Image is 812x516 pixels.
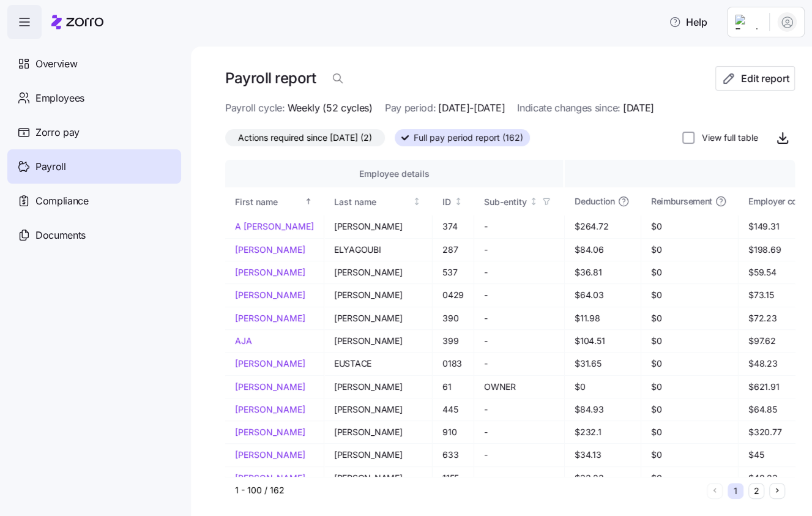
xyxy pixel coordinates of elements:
[669,15,707,29] span: Help
[235,335,314,347] a: AJA
[235,426,314,438] a: [PERSON_NAME]
[334,335,422,347] span: [PERSON_NAME]
[575,426,630,438] span: $232.1
[651,195,712,208] span: Reimbursement
[412,197,421,206] div: Not sorted
[35,159,66,174] span: Payroll
[235,449,314,461] a: [PERSON_NAME]
[324,187,433,215] th: Last nameNot sorted
[707,483,723,499] button: Previous page
[575,357,630,370] span: $31.65
[235,403,314,416] a: [PERSON_NAME]
[442,312,464,324] span: 390
[442,289,464,301] span: 0429
[442,244,464,256] span: 287
[651,335,728,347] span: $0
[385,100,436,116] span: Pay period:
[433,187,474,215] th: IDNot sorted
[238,130,372,146] span: Actions required since [DATE] (2)
[651,449,728,461] span: $0
[235,289,314,301] a: [PERSON_NAME]
[334,266,422,279] span: [PERSON_NAME]
[442,449,464,461] span: 633
[7,218,181,252] a: Documents
[575,195,614,208] span: Deduction
[334,426,422,438] span: [PERSON_NAME]
[484,195,527,209] div: Sub-entity
[484,472,554,484] span: -
[235,195,302,209] div: First name
[695,132,758,144] label: View full table
[442,335,464,347] span: 399
[575,449,630,461] span: $34.13
[35,91,84,106] span: Employees
[235,266,314,279] a: [PERSON_NAME]
[623,100,654,116] span: [DATE]
[7,184,181,218] a: Compliance
[575,289,630,301] span: $64.03
[334,357,422,370] span: EUSTACE
[454,197,463,206] div: Not sorted
[517,100,620,116] span: Indicate changes since:
[484,381,554,393] span: OWNER
[235,220,314,233] a: A [PERSON_NAME]
[442,195,452,209] div: ID
[304,197,313,206] div: Sorted ascending
[334,289,422,301] span: [PERSON_NAME]
[334,312,422,324] span: [PERSON_NAME]
[575,381,630,393] span: $0
[442,220,464,233] span: 374
[235,472,314,484] a: [PERSON_NAME]
[225,187,324,215] th: First nameSorted ascending
[225,69,316,88] h1: Payroll report
[7,47,181,81] a: Overview
[741,71,789,86] span: Edit report
[225,100,285,116] span: Payroll cycle:
[735,15,759,29] img: Employer logo
[728,483,743,499] button: 1
[651,381,728,393] span: $0
[484,289,554,301] span: -
[334,449,422,461] span: [PERSON_NAME]
[334,381,422,393] span: [PERSON_NAME]
[235,357,314,370] a: [PERSON_NAME]
[7,115,181,149] a: Zorro pay
[651,357,728,370] span: $0
[484,449,554,461] span: -
[651,312,728,324] span: $0
[769,483,785,499] button: Next page
[659,10,717,34] button: Help
[235,312,314,324] a: [PERSON_NAME]
[715,66,795,91] button: Edit report
[235,381,314,393] a: [PERSON_NAME]
[442,381,464,393] span: 61
[7,149,181,184] a: Payroll
[442,472,464,484] span: 1155
[484,426,554,438] span: -
[575,244,630,256] span: $84.06
[288,100,373,116] span: Weekly (52 cycles)
[575,220,630,233] span: $264.72
[334,472,422,484] span: [PERSON_NAME]
[651,403,728,416] span: $0
[35,193,89,209] span: Compliance
[414,130,523,146] span: Full pay period report (162)
[575,335,630,347] span: $104.51
[575,266,630,279] span: $36.81
[438,100,505,116] span: [DATE]-[DATE]
[575,472,630,484] span: $33.23
[484,357,554,370] span: -
[35,228,86,243] span: Documents
[484,335,554,347] span: -
[334,195,411,209] div: Last name
[442,357,464,370] span: 0183
[442,426,464,438] span: 910
[235,484,702,496] div: 1 - 100 / 162
[474,187,565,215] th: Sub-entityNot sorted
[484,403,554,416] span: -
[334,403,422,416] span: [PERSON_NAME]
[651,472,728,484] span: $0
[651,244,728,256] span: $0
[575,403,630,416] span: $84.93
[35,56,77,72] span: Overview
